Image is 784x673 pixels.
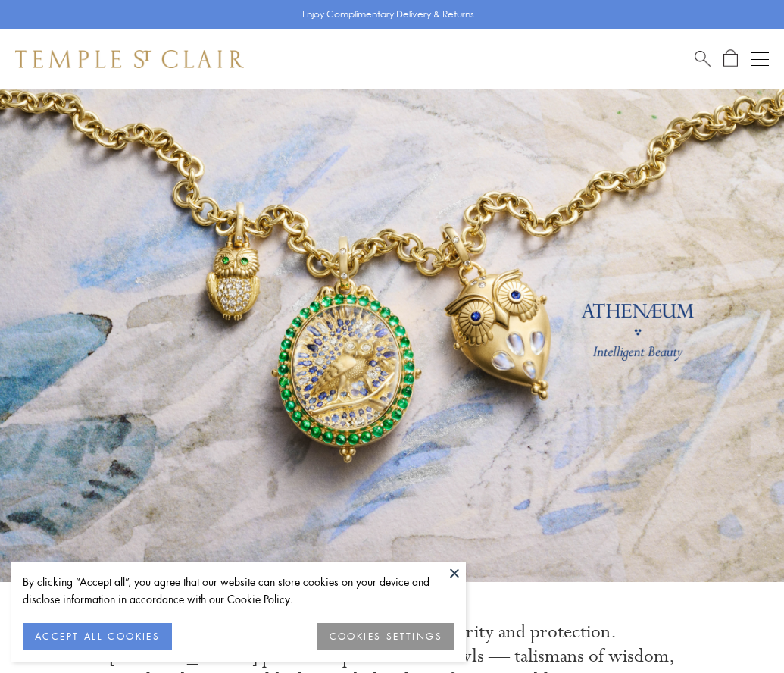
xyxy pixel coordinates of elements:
[23,623,172,650] button: ACCEPT ALL COOKIES
[751,50,769,68] button: Open navigation
[317,623,454,650] button: COOKIES SETTINGS
[23,573,454,608] div: By clicking “Accept all”, you agree that our website can store cookies on your device and disclos...
[15,50,244,68] img: Temple St. Clair
[302,7,474,22] p: Enjoy Complimentary Delivery & Returns
[723,49,738,68] a: Open Shopping Bag
[695,49,711,68] a: Search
